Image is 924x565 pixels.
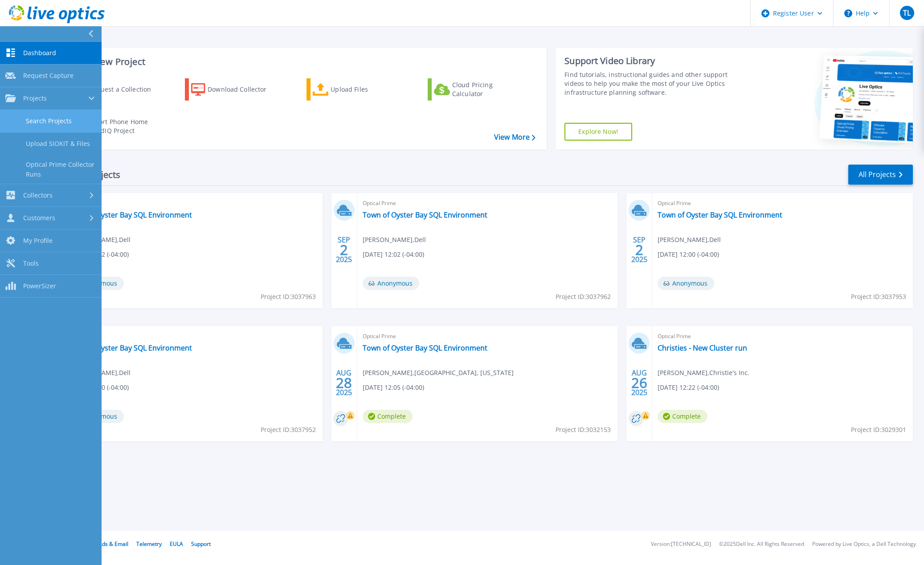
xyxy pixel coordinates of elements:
[452,81,523,98] div: Cloud Pricing Calculator
[261,425,316,435] span: Project ID: 3037952
[631,234,648,266] div: SEP 2025
[23,237,53,245] span: My Profile
[363,235,426,245] span: [PERSON_NAME] , Dell
[340,246,348,254] span: 2
[23,259,39,267] span: Tools
[363,331,613,341] span: Optical Prime
[98,540,128,548] a: Ads & Email
[848,165,913,185] a: All Projects
[67,331,317,341] span: Optical Prime
[635,246,643,254] span: 2
[658,277,714,290] span: Anonymous
[63,57,535,67] h3: Start a New Project
[564,70,747,97] div: Find tutorials, instructional guides and other support videos to help you make the most of your L...
[631,367,648,399] div: AUG 2025
[363,343,487,352] a: Town of Oyster Bay SQL Environment
[23,49,56,57] span: Dashboard
[658,198,908,208] span: Optical Prime
[812,541,916,547] li: Powered by Live Optics, a Dell Technology
[136,540,162,548] a: Telemetry
[903,9,911,16] span: TL
[23,214,55,222] span: Customers
[851,292,906,302] span: Project ID: 3037953
[67,343,192,352] a: Town of Oyster Bay SQL Environment
[87,117,157,135] div: Import Phone Home CloudIQ Project
[658,383,719,392] span: [DATE] 12:22 (-04:00)
[23,72,74,80] span: Request Capture
[191,540,211,548] a: Support
[363,368,514,378] span: [PERSON_NAME] , [GEOGRAPHIC_DATA], [US_STATE]
[851,425,906,435] span: Project ID: 3029301
[170,540,183,548] a: EULA
[363,198,613,208] span: Optical Prime
[261,292,316,302] span: Project ID: 3037963
[331,81,402,98] div: Upload Files
[658,410,707,423] span: Complete
[363,410,413,423] span: Complete
[556,292,611,302] span: Project ID: 3037962
[307,78,406,101] a: Upload Files
[363,277,419,290] span: Anonymous
[89,81,160,98] div: Request a Collection
[494,133,536,141] a: View More
[208,81,279,98] div: Download Collector
[63,78,163,101] a: Request a Collection
[336,379,352,387] span: 28
[651,541,711,547] li: Version: [TECHNICAL_ID]
[658,343,747,352] a: Christies - New Cluster run
[564,55,747,67] div: Support Video Library
[658,331,908,341] span: Optical Prime
[23,191,53,199] span: Collectors
[67,210,192,219] a: Town of Oyster Bay SQL Environment
[658,235,721,245] span: [PERSON_NAME] , Dell
[631,379,647,387] span: 26
[564,123,632,141] a: Explore Now!
[67,198,317,208] span: Optical Prime
[23,94,47,102] span: Projects
[335,367,352,399] div: AUG 2025
[363,250,424,259] span: [DATE] 12:02 (-04:00)
[428,78,527,101] a: Cloud Pricing Calculator
[363,383,424,392] span: [DATE] 12:05 (-04:00)
[556,425,611,435] span: Project ID: 3032153
[719,541,804,547] li: © 2025 Dell Inc. All Rights Reserved
[335,234,352,266] div: SEP 2025
[363,210,487,219] a: Town of Oyster Bay SQL Environment
[658,250,719,259] span: [DATE] 12:00 (-04:00)
[23,282,56,290] span: PowerSizer
[185,78,284,101] a: Download Collector
[658,210,782,219] a: Town of Oyster Bay SQL Environment
[658,368,749,378] span: [PERSON_NAME] , Christie's Inc.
